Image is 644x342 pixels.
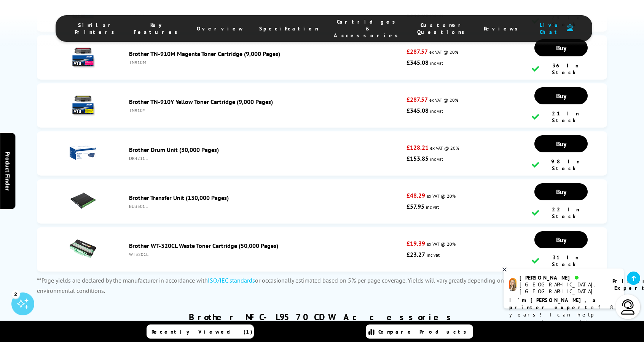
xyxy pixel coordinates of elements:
[427,193,456,199] span: ex VAT @ 20%
[556,91,566,100] span: Buy
[556,187,566,196] span: Buy
[70,91,96,118] img: Brother TN-910Y Yellow Toner Cartridge (9,000 Pages)
[556,43,566,52] span: Buy
[129,194,229,201] a: Brother Transfer Unit (130,000 Pages)
[532,254,591,268] div: 31 In Stock
[70,187,96,214] img: Brother Transfer Unit (130,000 Pages)
[484,25,522,32] span: Reviews
[334,18,402,39] span: Cartridges & Accessories
[4,152,11,191] span: Product Finder
[197,25,244,32] span: Overview
[556,235,566,244] span: Buy
[70,139,96,166] img: Brother Drum Unit (30,000 Pages)
[189,311,456,323] a: Brother MFC-L9570CDW Accessories
[70,43,96,70] img: Brother TN-910M Magenta Toner Cartridge (9,000 Pages)
[151,328,253,335] span: Recently Viewed (1)
[129,242,278,249] a: Brother WT-320CL Waste Toner Cartridge (50,000 Pages)
[430,60,443,66] span: inc vat
[37,275,607,296] p: **Page yields are declared by the manufacturer in accordance with or occasionally estimated based...
[406,144,429,151] strong: £128.21
[520,274,603,281] div: [PERSON_NAME]
[406,96,428,103] strong: £287.57
[406,251,425,258] strong: £23.27
[509,297,598,311] b: I'm [PERSON_NAME], a printer expert
[406,59,429,66] strong: £345.08
[70,235,96,262] img: Brother WT-320CL Waste Toner Cartridge (50,000 Pages)
[75,22,118,35] span: Similar Printers
[129,146,219,153] a: Brother Drum Unit (30,000 Pages)
[406,240,425,247] strong: £19.39
[129,155,403,161] div: DR421CL
[129,251,403,257] div: WT320CL
[567,24,573,32] img: user-headset-duotone.svg
[208,276,255,284] a: ISO/IEC standards
[147,324,254,339] a: Recently Viewed (1)
[366,324,473,339] a: Compare Products
[417,22,469,35] span: Customer Questions
[129,50,280,58] a: Brother TN-910M Magenta Toner Cartridge (9,000 Pages)
[129,59,403,65] div: TN910M
[509,297,618,333] p: of 8 years! I can help you choose the right product
[406,203,424,210] strong: £57.95
[532,62,591,76] div: 36 In Stock
[406,155,429,162] strong: £153.85
[430,108,443,114] span: inc vat
[532,110,591,124] div: 21 In Stock
[259,25,319,32] span: Specification
[532,158,591,172] div: 98 In Stock
[129,98,273,105] a: Brother TN-910Y Yellow Toner Cartridge (9,000 Pages)
[129,203,403,209] div: BU330CL
[429,49,458,55] span: ex VAT @ 20%
[532,206,591,220] div: 22 In Stock
[429,97,458,103] span: ex VAT @ 20%
[509,278,516,291] img: amy-livechat.png
[430,145,459,151] span: ex VAT @ 20%
[378,328,470,335] span: Compare Products
[556,139,566,148] span: Buy
[620,299,636,315] img: user-headset-light.svg
[520,281,603,295] div: [GEOGRAPHIC_DATA], [GEOGRAPHIC_DATA]
[406,107,429,114] strong: £345.08
[427,241,456,247] span: ex VAT @ 20%
[426,204,439,210] span: inc vat
[537,22,563,35] span: Live Chat
[134,22,182,35] span: Key Features
[430,156,443,162] span: inc vat
[427,252,440,258] span: inc vat
[406,48,428,55] strong: £287.57
[11,290,20,298] div: 2
[406,192,425,199] strong: £48.29
[129,107,403,113] div: TN910Y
